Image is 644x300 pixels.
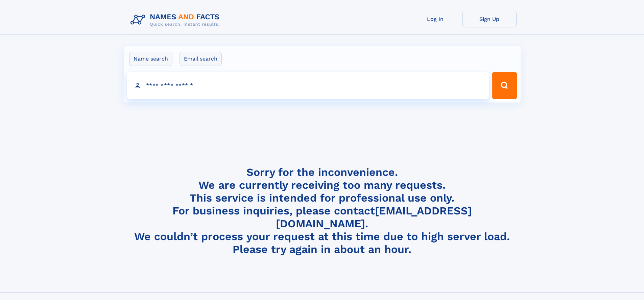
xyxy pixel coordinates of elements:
[408,11,462,27] a: Log In
[462,11,517,27] a: Sign Up
[276,204,472,230] a: [EMAIL_ADDRESS][DOMAIN_NAME]
[129,52,172,66] label: Name search
[128,166,517,256] h4: Sorry for the inconvenience. We are currently receiving too many requests. This service is intend...
[128,11,225,29] img: Logo Names and Facts
[492,72,517,99] button: Search Button
[180,52,222,66] label: Email search
[127,72,489,99] input: search input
